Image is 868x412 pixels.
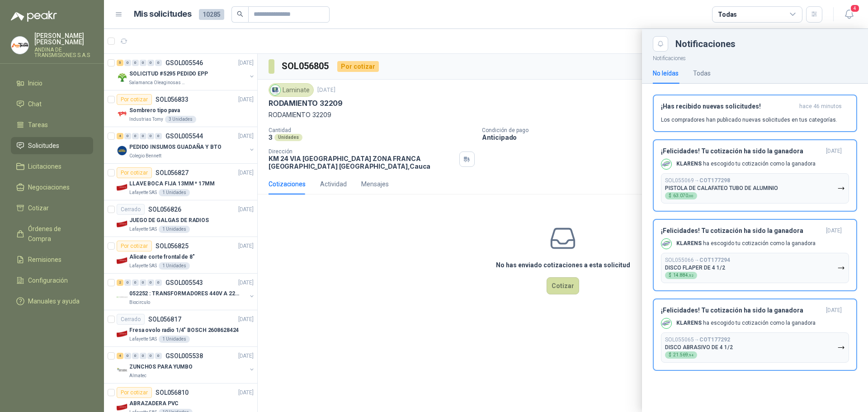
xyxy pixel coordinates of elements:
span: Inicio [28,78,42,88]
h3: ¡Has recibido nuevas solicitudes! [661,103,796,110]
p: SOL055065 → [665,336,730,343]
button: SOL055066→COT177294DISCO FLAPER DE 4 1/2$14.884,52 [661,253,849,283]
p: DISCO FLAPER DE 4 1/2 [665,265,725,271]
a: Chat [11,95,93,113]
p: [PERSON_NAME] [PERSON_NAME] [34,33,93,45]
img: Company Logo [661,239,671,249]
span: Licitaciones [28,161,61,171]
a: Inicio [11,75,93,92]
span: ,00 [688,194,693,198]
p: DISCO ABRASIVO DE 4 1/2 [665,344,733,350]
span: Cotizar [28,203,49,213]
h3: ¡Felicidades! Tu cotización ha sido la ganadora [661,307,822,314]
span: 63.070 [673,194,693,198]
p: SOL055066 → [665,257,730,264]
a: Órdenes de Compra [11,220,93,247]
span: Manuales y ayuda [28,296,80,306]
span: search [237,11,243,17]
div: No leídas [653,68,679,78]
a: Manuales y ayuda [11,293,93,310]
a: Tareas [11,116,93,133]
p: Los compradores han publicado nuevas solicitudes en tus categorías. [661,116,837,124]
div: Notificaciones [675,39,857,48]
img: Company Logo [11,37,28,54]
a: Remisiones [11,251,93,268]
b: COT177292 [699,336,730,343]
a: Cotizar [11,199,93,217]
p: Notificaciones [642,52,868,63]
button: SOL055065→COT177292DISCO ABRASIVO DE 4 1/2$21.569,94 [661,332,849,363]
p: ANDINA DE TRANSMISIONES S.A.S [34,47,93,58]
span: 21.569 [673,353,693,357]
span: Negociaciones [28,182,70,192]
p: ha escogido tu cotización como la ganadora [676,240,816,247]
b: COT177294 [699,257,730,263]
b: COT177298 [699,177,730,184]
span: ,52 [688,274,693,278]
span: [DATE] [826,147,842,155]
button: ¡Felicidades! Tu cotización ha sido la ganadora[DATE] Company LogoKLARENS ha escogido tu cotizaci... [653,298,857,371]
h1: Mis solicitudes [134,8,192,21]
div: $ [665,351,697,359]
a: Solicitudes [11,137,93,154]
button: Close [653,36,668,52]
span: ,94 [688,353,693,357]
h3: ¡Felicidades! Tu cotización ha sido la ganadora [661,227,822,235]
p: PISTOLA DE CALAFATEO TUBO DE ALUMINIO [665,185,778,191]
a: Licitaciones [11,158,93,175]
img: Logo peakr [11,11,57,22]
div: $ [665,192,697,199]
span: Configuración [28,275,68,285]
button: ¡Has recibido nuevas solicitudes!hace 46 minutos Los compradores han publicado nuevas solicitudes... [653,95,857,132]
button: ¡Felicidades! Tu cotización ha sido la ganadora[DATE] Company LogoKLARENS ha escogido tu cotizaci... [653,139,857,212]
span: Tareas [28,120,48,130]
h3: ¡Felicidades! Tu cotización ha sido la ganadora [661,147,822,155]
span: 4 [850,4,860,13]
div: Todas [693,68,711,78]
span: Remisiones [28,255,61,265]
span: Chat [28,99,42,109]
img: Company Logo [661,159,671,169]
a: Configuración [11,272,93,289]
button: 4 [841,6,857,23]
p: SOL055069 → [665,177,730,184]
p: ha escogido tu cotización como la ganadora [676,160,816,168]
button: ¡Felicidades! Tu cotización ha sido la ganadora[DATE] Company LogoKLARENS ha escogido tu cotizaci... [653,219,857,291]
a: Negociaciones [11,179,93,196]
span: 14.884 [673,273,693,278]
span: Solicitudes [28,141,59,151]
span: [DATE] [826,307,842,314]
b: KLARENS [676,161,702,167]
span: hace 46 minutos [799,103,842,110]
b: KLARENS [676,240,702,246]
p: ha escogido tu cotización como la ganadora [676,319,816,327]
img: Company Logo [661,318,671,328]
span: 10285 [199,9,224,20]
span: Órdenes de Compra [28,224,85,244]
span: [DATE] [826,227,842,235]
button: SOL055069→COT177298PISTOLA DE CALAFATEO TUBO DE ALUMINIO$63.070,00 [661,173,849,204]
b: KLARENS [676,320,702,326]
div: $ [665,272,697,279]
div: Todas [718,9,737,19]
